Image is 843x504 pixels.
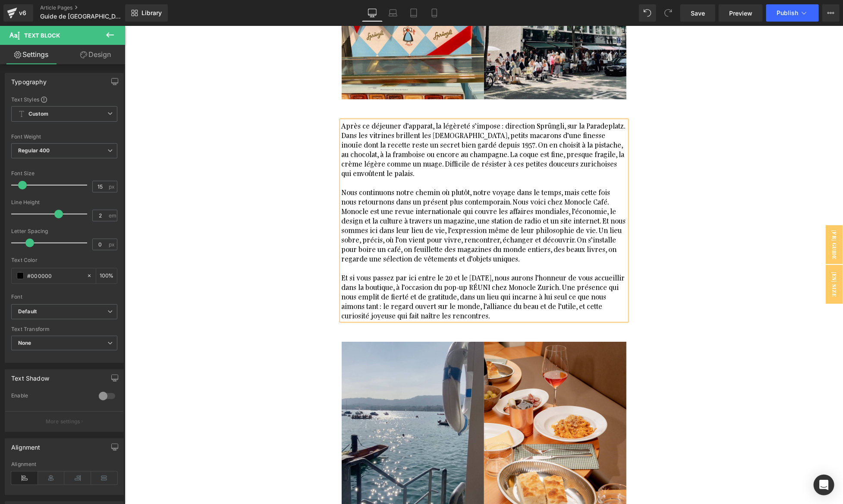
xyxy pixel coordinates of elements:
[11,326,117,332] div: Text Transform
[40,4,139,11] a: Article Pages
[362,4,383,22] a: Desktop
[822,4,840,22] button: More
[11,73,47,85] div: Typography
[11,294,117,300] div: Font
[639,4,656,22] button: Undo
[64,45,127,64] a: Design
[18,340,31,346] b: None
[18,147,50,154] b: Regular 400
[11,257,117,263] div: Text Color
[660,4,677,22] button: Redo
[125,4,168,22] a: New Library
[18,308,37,315] i: Default
[217,247,502,294] span: Et si vous passez par ici entre le 20 et le [DATE], nous aurons l’honneur de vous accueillir dans...
[11,370,49,382] div: Text Shadow
[109,213,116,218] span: em
[719,4,763,22] a: Preview
[142,9,162,17] span: Library
[40,13,123,20] span: Guide de [GEOGRAPHIC_DATA]
[11,461,117,467] div: Alignment
[46,418,80,425] p: More settings
[729,9,752,18] span: Preview
[684,239,718,278] span: [EN] SIZE GUIDE
[11,199,117,205] div: Line Height
[3,4,33,22] a: v6
[11,392,90,401] div: Enable
[814,475,834,495] div: Open Intercom Messenger
[5,411,123,432] button: More settings
[11,134,117,140] div: Font Weight
[11,228,117,234] div: Letter Spacing
[24,32,60,39] span: Text Block
[217,95,502,151] span: Après ce déjeuner d’apparat, la légèreté s’impose : direction Sprüngli, sur la Paradeplatz. Dans ...
[684,199,718,238] span: [FR] GUIDE DES TAILLES
[383,4,403,22] a: Laptop
[217,161,503,237] span: Nous continuons notre chemin où plutôt, notre voyage dans le temps, mais cette fois nous retourno...
[403,4,424,22] a: Tablet
[11,170,117,176] div: Font Size
[96,268,117,283] div: %
[109,184,116,189] span: px
[109,242,116,247] span: px
[777,9,798,16] span: Publish
[17,7,28,19] div: v6
[28,110,48,118] b: Custom
[691,9,705,18] span: Save
[766,4,819,22] button: Publish
[11,439,41,451] div: Alignment
[424,4,445,22] a: Mobile
[11,96,117,103] div: Text Styles
[27,271,82,280] input: Color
